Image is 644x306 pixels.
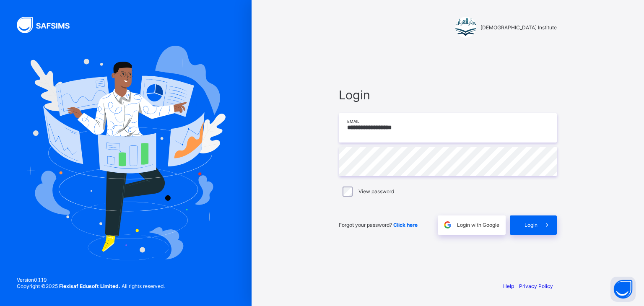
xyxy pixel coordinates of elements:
span: Login [339,88,557,102]
img: google.396cfc9801f0270233282035f929180a.svg [443,220,452,230]
button: Open asap [610,277,636,302]
span: Login with Google [457,222,499,228]
img: SAFSIMS Logo [17,17,80,33]
label: View password [358,188,394,194]
a: Help [503,283,514,289]
span: Login [525,222,538,228]
span: Forgot your password? [339,222,418,228]
img: Hero Image [26,46,226,260]
strong: Flexisaf Edusoft Limited. [59,283,120,289]
span: [DEMOGRAPHIC_DATA] Institute [480,24,557,31]
a: Click here [393,222,418,228]
span: Copyright © 2025 All rights reserved. [17,283,165,289]
a: Privacy Policy [519,283,553,289]
span: Version 0.1.19 [17,277,165,283]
